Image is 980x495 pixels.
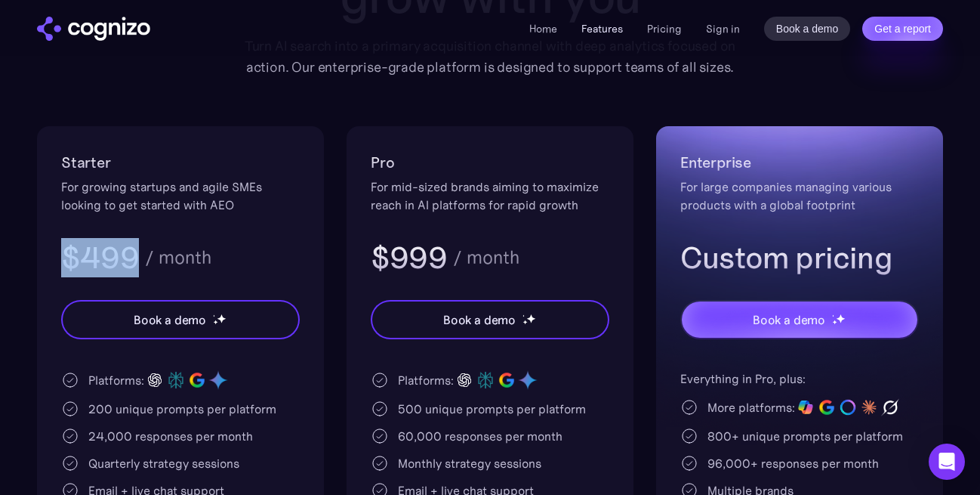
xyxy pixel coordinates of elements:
[529,22,557,36] a: Home
[753,311,825,329] div: Book a demo
[443,311,516,329] div: Book a demo
[61,150,300,175] h2: Starter
[680,238,919,277] h3: Custom pricing
[680,370,919,388] div: Everything in Pro, plus:
[522,320,528,325] img: star
[233,36,747,78] div: Turn AI search into a primary acquisition channel with deep analytics focused on action. Our ente...
[371,178,609,214] div: For mid-sized brands aiming to maximize reach in AI platforms for rapid growth
[706,20,740,38] a: Sign in
[680,178,919,214] div: For large companies managing various products with a global footprint
[764,17,851,41] a: Book a demo
[61,238,139,277] h3: $499
[213,320,218,325] img: star
[217,314,227,323] img: star
[836,314,846,323] img: star
[832,320,837,325] img: star
[522,314,525,317] img: star
[680,300,919,339] a: Book a demostarstarstar
[929,444,965,480] div: Open Intercom Messenger
[88,427,253,445] div: 24,000 responses per month
[371,238,447,277] h3: $999
[707,427,903,445] div: 800+ unique prompts per platform
[371,300,609,339] a: Book a demostarstarstar
[61,178,300,214] div: For growing startups and agile SMEs looking to get started with AEO
[526,314,536,323] img: star
[37,17,150,41] img: cognizo logo
[398,400,586,418] div: 500 unique prompts per platform
[832,314,834,317] img: star
[862,17,943,41] a: Get a report
[398,454,541,472] div: Monthly strategy sessions
[61,300,300,339] a: Book a demostarstarstar
[88,454,239,472] div: Quarterly strategy sessions
[398,427,562,445] div: 60,000 responses per month
[134,311,206,329] div: Book a demo
[371,150,609,175] h2: Pro
[398,371,454,389] div: Platforms:
[707,398,795,416] div: More platforms:
[680,150,919,175] h2: Enterprise
[37,17,150,41] a: home
[581,22,623,36] a: Features
[453,249,519,267] div: / month
[88,371,144,389] div: Platforms:
[145,249,211,267] div: / month
[213,314,215,317] img: star
[707,454,879,472] div: 96,000+ responses per month
[647,22,682,36] a: Pricing
[88,400,276,418] div: 200 unique prompts per platform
